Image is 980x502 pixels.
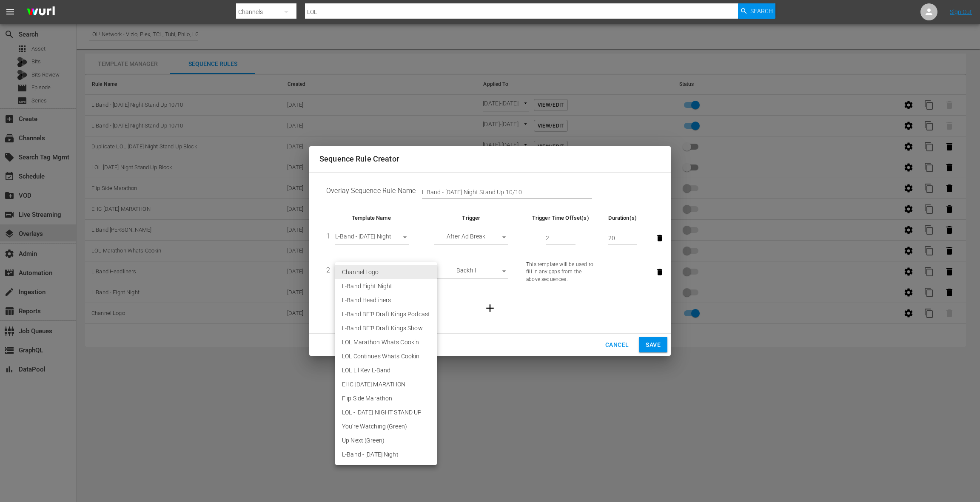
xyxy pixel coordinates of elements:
[335,307,437,321] li: L-Band BET! Draft Kings Podcast
[335,363,437,377] li: LOL Lil Kev L-Band
[335,448,437,462] li: L-Band - [DATE] Night
[335,434,437,448] li: Up Next (Green)
[335,420,437,434] li: You're Watching (Green)
[750,3,773,19] span: Search
[5,7,15,17] span: menu
[335,391,437,406] li: Flip Side Marathon
[335,406,437,420] li: LOL - [DATE] NIGHT STAND UP
[335,335,437,349] li: LOL Marathon Whats Cookin
[950,9,972,15] a: Sign Out
[20,2,61,22] img: ans4CAIJ8jUAAAAAAAAAAAAAAAAAAAAAAAAgQb4GAAAAAAAAAAAAAAAAAAAAAAAAJMjXAAAAAAAAAAAAAAAAAAAAAAAAgAT5G...
[335,293,437,307] li: L-Band Headliners
[335,349,437,363] li: LOL Continues Whats Cookin
[335,279,437,293] li: L-Band Fight Night
[335,321,437,335] li: L-Band BET! Draft Kings Show
[335,377,437,391] li: EHC [DATE] MARATHON
[335,265,437,279] li: Channel Logo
